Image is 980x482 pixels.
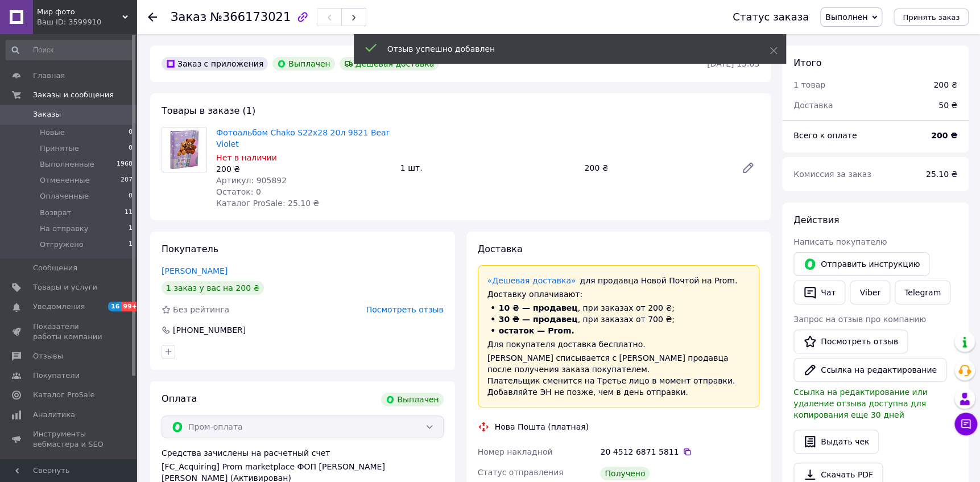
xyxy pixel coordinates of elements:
[33,109,61,120] span: Заказы
[793,388,927,419] span: Ссылка на редактирование или удаление отзыва доступна для копирования еще 30 дней
[733,11,809,23] div: Статус заказа
[40,143,79,154] span: Принятые
[148,11,157,23] div: Вернуться назад
[478,447,553,456] span: Номер накладной
[33,429,105,450] span: Инструменты вебмастера и SEO
[162,127,206,172] img: Фотоальбом Chako S22x28 20л 9821 Bear Violet
[40,159,94,170] span: Выполненные
[340,57,439,71] div: Дешевая доставка
[162,244,218,254] span: Покупатель
[487,339,750,350] div: Для покупателя доставка бесплатно.
[121,302,140,311] span: 99+
[162,57,268,71] div: Заказ с приложения
[793,430,879,454] button: Выдать чек
[40,208,71,218] span: Возврат
[216,199,319,208] span: Каталог ProSale: 25.10 ₴
[381,393,443,406] div: Выплачен
[33,282,97,293] span: Товары и услуги
[387,43,741,55] div: Отзыв успешно добавлен
[216,128,389,149] a: Фотоальбом Chako S22x28 20л 9821 Bear Violet
[793,237,887,246] span: Написать покупателю
[492,421,592,432] div: Нова Пошта (платная)
[121,175,133,186] span: 207
[216,187,261,196] span: Остаток: 0
[932,93,964,118] div: 50 ₴
[129,127,133,138] span: 0
[499,303,578,312] span: 10 ₴ — продавец
[33,370,80,381] span: Покупатели
[210,10,291,24] span: №366173021
[793,329,908,353] a: Посмотреть отзыв
[172,324,247,336] div: [PHONE_NUMBER]
[933,79,957,90] div: 200 ₴
[272,57,334,71] div: Выплачен
[162,281,264,295] div: 1 заказ у вас на 200 ₴
[793,215,839,225] span: Действия
[487,314,750,325] li: , при заказах от 700 ₴;
[162,266,228,275] a: [PERSON_NAME]
[499,315,578,324] span: 30 ₴ — продавец
[793,358,946,382] button: Ссылка на редактирование
[793,315,926,324] span: Запрос на отзыв про компанию
[600,467,650,480] div: Получено
[793,131,857,140] span: Всего к оплате
[487,302,750,314] li: , при заказах от 200 ₴;
[954,413,977,435] button: Чат с покупателем
[33,322,105,342] span: Показатели работы компании
[850,281,890,304] a: Viber
[33,390,94,400] span: Каталог ProSale
[793,281,845,304] button: Чат
[793,57,821,68] span: Итого
[894,9,969,26] button: Принять заказ
[40,175,89,186] span: Отмененные
[129,191,133,201] span: 0
[478,244,523,254] span: Доставка
[33,410,75,420] span: Аналитика
[487,352,750,398] div: [PERSON_NAME] списывается с [PERSON_NAME] продавца после получения заказа покупателем. Плательщик...
[926,170,957,179] span: 25.10 ₴
[793,80,825,89] span: 1 товар
[37,17,137,27] div: Ваш ID: 3599910
[40,240,84,250] span: Отгружено
[117,159,133,170] span: 1968
[6,40,134,60] input: Поиск
[108,302,121,311] span: 16
[216,176,287,185] span: Артикул: 905892
[793,252,929,276] button: Отправить инструкцию
[216,153,277,162] span: Нет в наличии
[931,131,957,140] b: 200 ₴
[825,13,867,22] span: Выполнен
[40,224,88,234] span: На отправку
[793,101,833,110] span: Доставка
[366,305,444,314] span: Посмотреть отзыв
[40,127,65,138] span: Новые
[33,351,63,361] span: Отзывы
[162,393,197,404] span: Оплата
[129,240,133,250] span: 1
[33,302,85,312] span: Уведомления
[129,224,133,234] span: 1
[487,275,750,286] div: для продавца Новой Почтой на Prom.
[162,105,255,116] span: Товары в заказе (1)
[171,10,206,24] span: Заказ
[173,305,229,314] span: Без рейтинга
[37,7,122,17] span: Мир фото
[499,326,574,335] span: остаток — Prom.
[216,163,391,175] div: 200 ₴
[600,446,759,458] div: 20 4512 6871 5811
[33,71,65,81] span: Главная
[478,468,564,477] span: Статус отправления
[33,90,114,100] span: Заказы и сообщения
[40,191,89,201] span: Оплаченные
[580,160,732,176] div: 200 ₴
[895,281,950,304] a: Telegram
[793,170,871,179] span: Комиссия за заказ
[487,276,576,285] a: «Дешевая доставка»
[903,13,960,22] span: Принять заказ
[396,160,580,176] div: 1 шт.
[125,208,133,218] span: 11
[487,289,750,300] div: Доставку оплачивают:
[737,156,759,179] a: Редактировать
[129,143,133,154] span: 0
[33,263,77,273] span: Сообщения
